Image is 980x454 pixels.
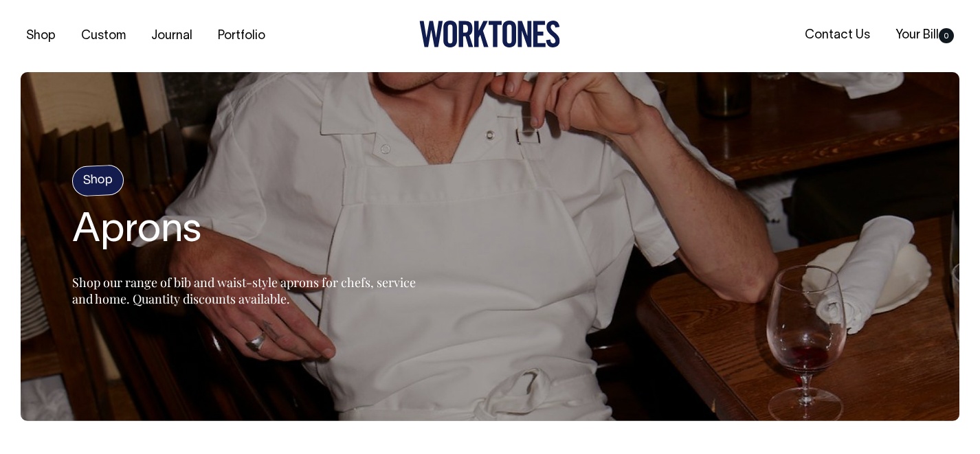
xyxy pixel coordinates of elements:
a: Your Bill0 [890,24,959,47]
a: Shop [21,25,61,47]
a: Custom [76,25,131,47]
a: Portfolio [212,25,271,47]
h2: Aprons [72,209,416,253]
span: Shop our range of bib and waist-style aprons for chefs, service and home. Quantity discounts avai... [72,274,416,307]
a: Contact Us [799,24,876,47]
span: 0 [939,28,954,43]
a: Journal [146,25,198,47]
h4: Shop [71,164,124,196]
